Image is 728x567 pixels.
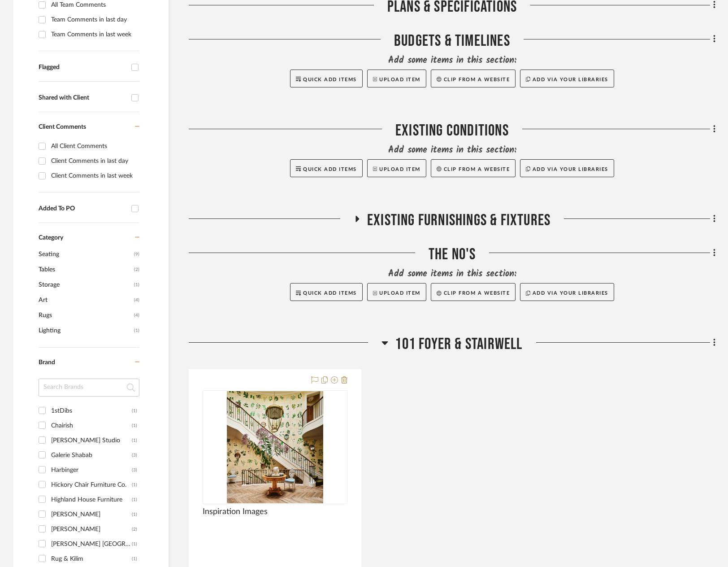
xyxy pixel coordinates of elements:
span: (4) [134,293,139,307]
span: 101 Foyer & Stairwell [395,335,522,354]
button: Add via your libraries [520,283,614,301]
span: (4) [134,308,139,323]
div: Add some items in this section: [189,144,715,157]
button: Clip from a website [431,70,516,87]
button: Add via your libraries [520,70,614,87]
span: Inspiration Images [203,507,268,517]
button: Quick Add Items [290,70,363,87]
div: (1) [132,552,137,566]
button: Upload Item [367,159,426,177]
div: (1) [132,419,137,433]
span: (9) [134,247,139,262]
span: Brand [39,359,55,366]
span: Quick Add Items [303,77,357,82]
div: (1) [132,404,137,418]
div: (1) [132,478,137,492]
div: Highland House Furniture [51,493,132,507]
span: Category [39,234,63,242]
div: Galerie Shabab [51,448,132,462]
div: Flagged [39,64,127,71]
span: Client Comments [39,124,86,130]
div: [PERSON_NAME] [51,507,132,522]
div: Add some items in this section: [189,54,715,67]
span: (2) [134,262,139,277]
div: Client Comments in last week [51,169,137,183]
div: (1) [132,433,137,448]
button: Quick Add Items [290,283,363,301]
div: [PERSON_NAME] [51,522,132,536]
div: (1) [132,537,137,551]
div: [PERSON_NAME] Studio [51,433,132,448]
div: Harbinger [51,463,132,477]
span: Rugs [39,308,132,323]
div: Added To PO [39,205,127,213]
img: Inspiration Images [227,391,323,503]
span: Lighting [39,323,132,338]
span: (1) [134,323,139,338]
div: [PERSON_NAME] [GEOGRAPHIC_DATA] [51,537,132,551]
span: Storage [39,277,132,292]
button: Add via your libraries [520,159,614,177]
div: Rug & Kilim [51,552,132,566]
button: Clip from a website [431,159,516,177]
div: (3) [132,463,137,477]
div: Team Comments in last week [51,27,137,42]
div: Client Comments in last day [51,154,137,168]
button: Clip from a website [431,283,516,301]
div: Add some items in this section: [189,268,715,280]
span: Tables [39,262,132,277]
button: Upload Item [367,283,426,301]
span: Seating [39,247,132,262]
div: All Client Comments [51,139,137,153]
div: (2) [132,522,137,536]
div: Hickory Chair Furniture Co. [51,478,132,492]
span: Quick Add Items [303,291,357,296]
div: (1) [132,493,137,507]
div: 1stDibs [51,404,132,418]
button: Upload Item [367,70,426,87]
span: Quick Add Items [303,167,357,172]
span: (1) [134,278,139,292]
button: Quick Add Items [290,159,363,177]
div: Shared with Client [39,94,127,102]
div: (1) [132,507,137,522]
span: Existing Furnishings & Fixtures [367,211,550,230]
span: Art [39,292,132,308]
div: Team Comments in last day [51,13,137,27]
div: (3) [132,448,137,462]
input: Search Brands [39,379,139,397]
div: Chairish [51,419,132,433]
